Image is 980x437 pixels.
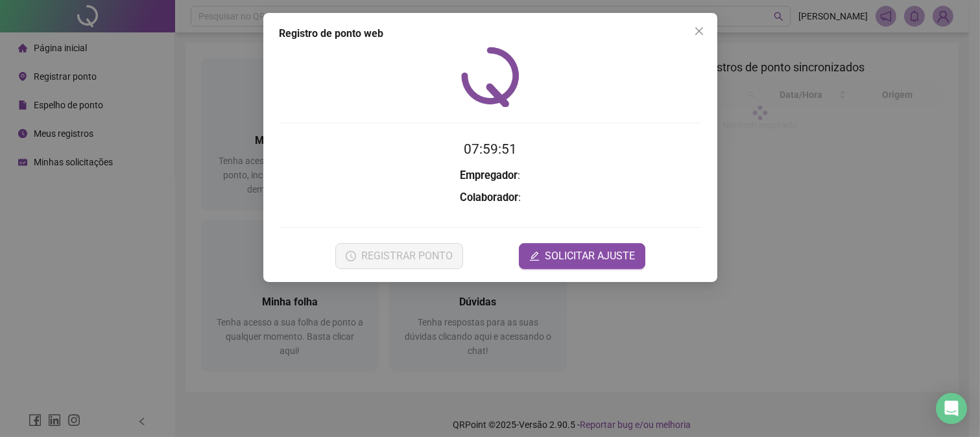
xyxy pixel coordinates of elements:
time: 07:59:51 [464,141,517,157]
div: Registro de ponto web [279,26,702,41]
button: Close [689,21,710,41]
span: close [694,26,704,36]
button: REGISTRAR PONTO [335,243,462,269]
div: Open Intercom Messenger [936,393,967,424]
strong: Colaborador [460,191,518,204]
span: edit [529,251,540,261]
span: SOLICITAR AJUSTE [545,248,635,264]
strong: Empregador [460,169,518,182]
img: QRPoint [461,47,520,107]
h3: : [279,189,702,206]
button: editSOLICITAR AJUSTE [519,243,645,269]
h3: : [279,167,702,184]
